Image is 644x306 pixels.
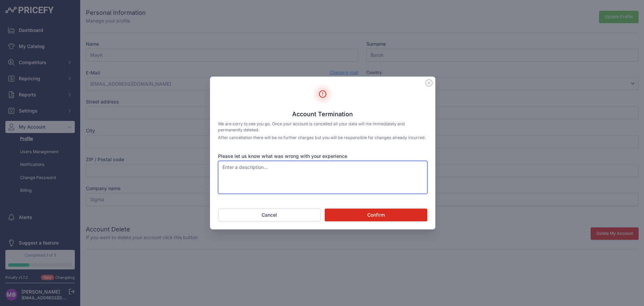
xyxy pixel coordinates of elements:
button: Cancel [218,209,321,221]
p: We are sorry to see you go. Once your account is cancelled all your data will me immediately and ... [218,121,427,133]
label: Please let us know what was wrong with your experience [218,153,427,160]
p: After cancellation there will be no further charges but you will be responsible for changes alrea... [218,135,427,141]
h3: Account Termination [218,110,427,118]
button: Confirm [325,209,427,221]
